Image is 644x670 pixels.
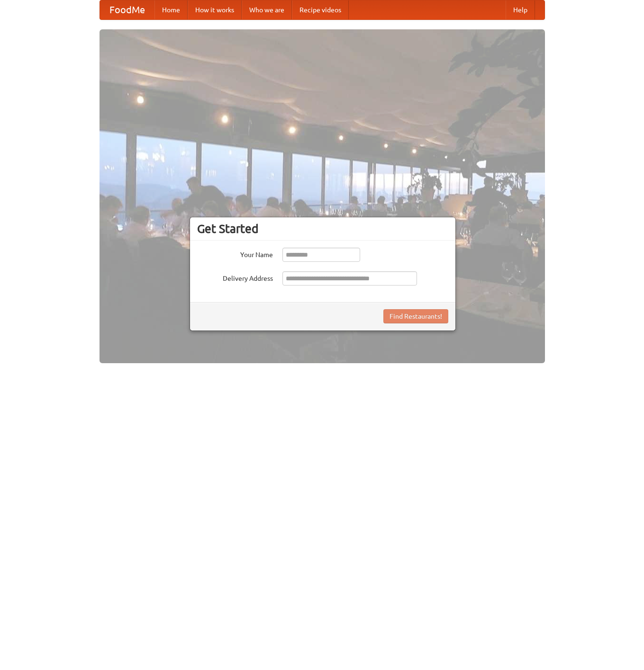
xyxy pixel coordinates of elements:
[292,0,349,19] a: Recipe videos
[154,0,188,19] a: Home
[242,0,292,19] a: Who we are
[197,271,273,283] label: Delivery Address
[100,0,154,19] a: FoodMe
[197,248,273,259] label: Your Name
[188,0,242,19] a: How it works
[506,0,535,19] a: Help
[383,309,448,323] button: Find Restaurants!
[197,222,448,236] h3: Get Started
